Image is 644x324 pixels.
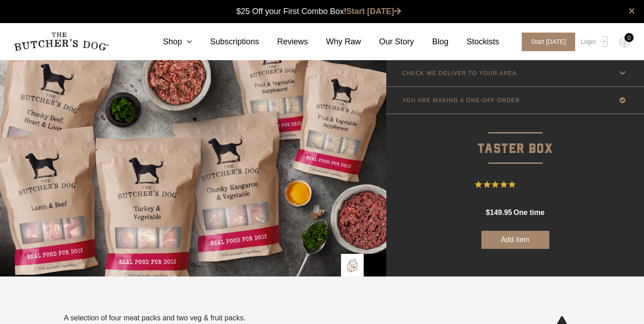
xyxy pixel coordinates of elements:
[361,36,414,48] a: Our Story
[402,97,520,104] p: YOU ARE MAKING A ONE-OFF ORDER
[145,36,192,48] a: Shop
[513,33,578,51] a: Start [DATE]
[625,33,634,42] div: 0
[475,178,555,191] button: Rated 4.9 out of 5 stars from 14 reviews. Jump to reviews.
[629,5,635,16] a: close
[386,87,644,114] a: YOU ARE MAKING A ONE-OFF ORDER
[368,258,382,272] img: TBD_Lifestyle_Black.png
[578,33,608,51] a: Login
[192,36,259,48] a: Subscriptions
[402,70,517,76] p: CHECK WE DELIVER TO YOUR AREA
[522,33,575,51] span: Start [DATE]
[259,36,308,48] a: Reviews
[308,36,361,48] a: Why Raw
[448,36,499,48] a: Stockists
[519,178,555,191] span: 14 Reviews
[490,209,512,216] span: 149.95
[486,209,490,216] span: $
[619,36,630,48] img: TBD_Cart-Empty.png
[386,114,644,160] p: Taster Box
[414,36,448,48] a: Blog
[346,7,402,16] a: Start [DATE]
[514,209,544,216] span: one time
[481,231,549,249] button: Add item
[346,259,359,272] img: TBD_Build-A-Box.png
[386,60,644,86] a: CHECK WE DELIVER TO YOUR AREA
